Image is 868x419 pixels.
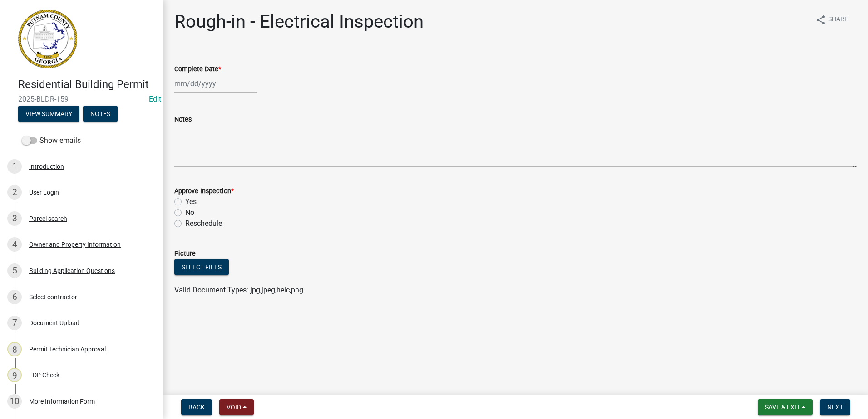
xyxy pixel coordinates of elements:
[149,95,161,103] a: Edit
[185,207,194,218] label: No
[18,111,79,118] wm-modal-confirm: Summary
[188,404,205,411] span: Back
[18,95,145,103] span: 2025-BLDR-159
[7,368,22,382] div: 9
[29,346,106,352] div: Permit Technician Approval
[185,218,222,229] label: Reschedule
[7,263,22,278] div: 5
[83,106,118,122] button: Notes
[7,394,22,409] div: 10
[83,111,118,118] wm-modal-confirm: Notes
[174,66,221,73] label: Complete Date
[7,211,22,226] div: 3
[827,404,843,411] span: Next
[7,159,22,174] div: 1
[7,342,22,356] div: 8
[7,316,22,330] div: 7
[29,398,95,404] div: More Information Form
[174,286,303,294] span: Valid Document Types: jpg,jpeg,heic,png
[765,404,800,411] span: Save & Exit
[808,11,855,29] button: shareShare
[7,290,22,304] div: 6
[174,117,192,123] label: Notes
[227,404,241,411] span: Void
[18,10,77,68] img: Putnam County, Georgia
[815,15,826,25] i: share
[181,399,212,415] button: Back
[29,189,59,195] div: User Login
[22,135,81,146] label: Show emails
[174,259,229,275] button: Select files
[29,163,64,170] div: Introduction
[185,196,197,207] label: Yes
[29,372,59,378] div: LDP Check
[29,268,115,274] div: Building Application Questions
[174,251,196,257] label: Picture
[820,399,850,415] button: Next
[29,241,121,248] div: Owner and Property Information
[219,399,254,415] button: Void
[174,188,234,195] label: Approve Inspection
[149,95,161,103] wm-modal-confirm: Edit Application Number
[18,78,156,91] h4: Residential Building Permit
[29,215,67,222] div: Parcel search
[758,399,813,415] button: Save & Exit
[174,74,257,93] input: mm/dd/yyyy
[29,320,79,326] div: Document Upload
[174,11,424,33] h1: Rough-in - Electrical Inspection
[828,15,848,25] span: Share
[7,185,22,200] div: 2
[29,294,77,300] div: Select contractor
[18,106,79,122] button: View Summary
[7,237,22,252] div: 4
